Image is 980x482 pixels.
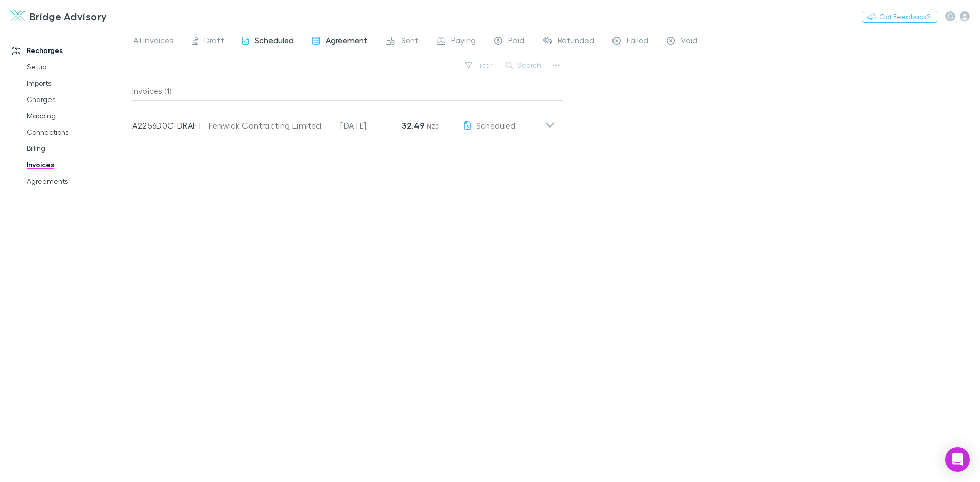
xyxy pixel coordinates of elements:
a: Recharges [2,42,138,59]
span: Paying [451,35,476,48]
span: Scheduled [476,120,516,130]
a: Imports [16,75,138,91]
p: A2256D0C-DRAFT [132,119,209,132]
a: Mapping [16,108,138,124]
a: Invoices [16,157,138,173]
span: Failed [627,35,648,48]
a: Connections [16,124,138,140]
a: Charges [16,91,138,108]
span: Draft [204,35,224,48]
button: Filter [460,59,499,71]
span: Agreement [326,35,367,48]
p: [DATE] [340,119,402,132]
button: Got Feedback? [862,11,937,23]
strong: 32.49 [402,120,424,131]
img: Bridge Advisory's Logo [10,10,26,22]
div: Fenwick Contracting Limited [209,119,330,132]
div: A2256D0C-DRAFTFenwick Contracting Limited[DATE]32.49 NZDScheduled [124,101,563,142]
span: Void [681,35,697,48]
span: All invoices [133,35,174,48]
span: NZD [427,122,440,130]
div: Open Intercom Messenger [945,447,970,472]
span: Sent [401,35,419,48]
button: Search [501,59,547,71]
a: Agreements [16,173,138,189]
h3: Bridge Advisory [30,10,107,22]
a: Bridge Advisory [4,4,113,29]
span: Refunded [558,35,594,48]
a: Billing [16,140,138,157]
span: Scheduled [255,35,294,48]
a: Setup [16,59,138,75]
span: Paid [508,35,524,48]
